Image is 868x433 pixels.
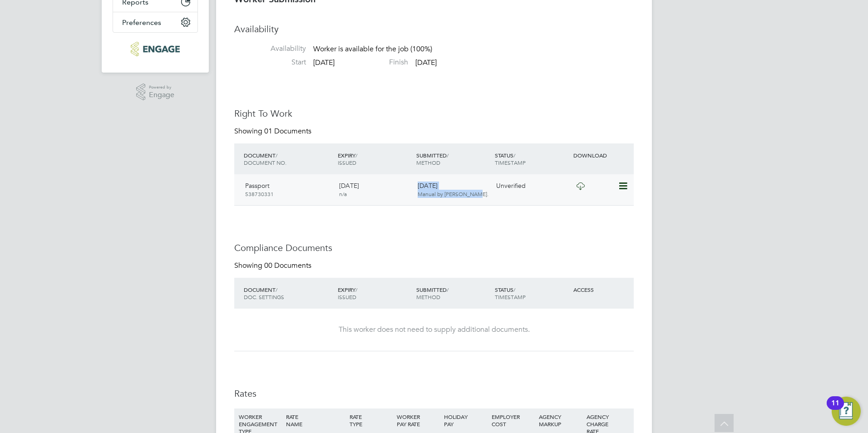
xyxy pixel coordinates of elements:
[414,178,493,202] div: [DATE]
[244,159,286,166] span: DOCUMENT NO.
[513,286,515,293] span: /
[243,325,625,335] div: This worker does not need to supply additional documents.
[415,58,437,67] span: [DATE]
[414,281,493,305] div: SUBMITTED
[347,408,395,432] div: RATE TYPE
[537,408,584,432] div: AGENCY MARKUP
[234,388,634,399] h3: Rates
[489,408,537,432] div: EMPLOYER COST
[264,127,311,136] span: 01 Documents
[234,127,313,136] div: Showing
[513,152,515,159] span: /
[313,58,335,67] span: [DATE]
[276,286,277,293] span: /
[418,190,488,197] span: Manual by [PERSON_NAME].
[234,58,306,67] label: Start
[335,147,414,171] div: EXPIRY
[136,84,175,101] a: Powered byEngage
[338,159,356,166] span: ISSUED
[447,286,449,293] span: /
[355,152,357,159] span: /
[339,190,347,197] span: n/a
[234,108,634,119] h3: Right To Work
[442,408,489,432] div: HOLIDAY PAY
[242,178,335,202] div: Passport
[242,281,335,305] div: DOCUMENT
[571,281,634,298] div: ACCESS
[122,18,161,27] span: Preferences
[264,261,311,270] span: 00 Documents
[234,23,634,35] h3: Availability
[831,403,839,415] div: 11
[416,293,440,300] span: METHOD
[493,147,571,171] div: STATUS
[245,190,274,197] span: 538730331
[832,397,861,426] button: Open Resource Center, 11 new notifications
[571,147,634,163] div: DOWNLOAD
[395,408,442,432] div: WORKER PAY RATE
[113,42,198,56] a: Go to home page
[131,42,179,56] img: huntereducation-logo-retina.png
[336,58,408,67] label: Finish
[113,12,197,32] button: Preferences
[244,293,284,300] span: DOC. SETTINGS
[234,261,313,271] div: Showing
[276,152,277,159] span: /
[447,152,449,159] span: /
[149,91,174,99] span: Engage
[416,159,440,166] span: METHOD
[414,147,493,171] div: SUBMITTED
[313,45,432,54] span: Worker is available for the job (100%)
[335,281,414,305] div: EXPIRY
[242,147,335,171] div: DOCUMENT
[355,286,357,293] span: /
[338,293,356,300] span: ISSUED
[284,408,347,432] div: RATE NAME
[335,178,414,202] div: [DATE]
[149,84,174,91] span: Powered by
[495,159,526,166] span: TIMESTAMP
[496,182,526,190] span: Unverified
[234,44,306,54] label: Availability
[493,281,571,305] div: STATUS
[495,293,526,300] span: TIMESTAMP
[234,242,634,254] h3: Compliance Documents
